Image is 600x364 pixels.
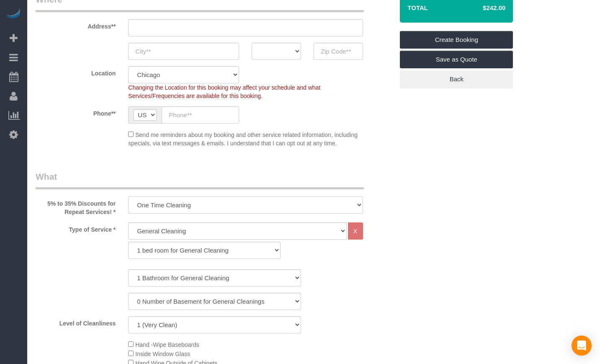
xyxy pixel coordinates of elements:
[400,31,513,49] a: Create Booking
[29,66,122,77] label: Location
[400,70,513,88] a: Back
[29,222,122,234] label: Type of Service *
[128,132,358,147] span: Send me reminders about my booking and other service related information, including specials, via...
[5,8,22,20] img: Automaid Logo
[135,351,190,357] span: Inside Window Glass
[29,316,122,328] label: Level of Cleanliness
[29,196,122,216] label: 5% to 35% Discounts for Repeat Services! *
[458,5,505,12] h4: $242.00
[36,170,364,189] legend: What
[407,4,428,11] strong: Total
[128,84,320,99] span: Changing the Location for this booking may affect your schedule and what Services/Frequencies are...
[135,341,199,348] span: Hand -Wipe Baseboards
[400,51,513,68] a: Save as Quote
[572,336,592,356] div: Open Intercom Messenger
[314,43,363,60] input: Zip Code**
